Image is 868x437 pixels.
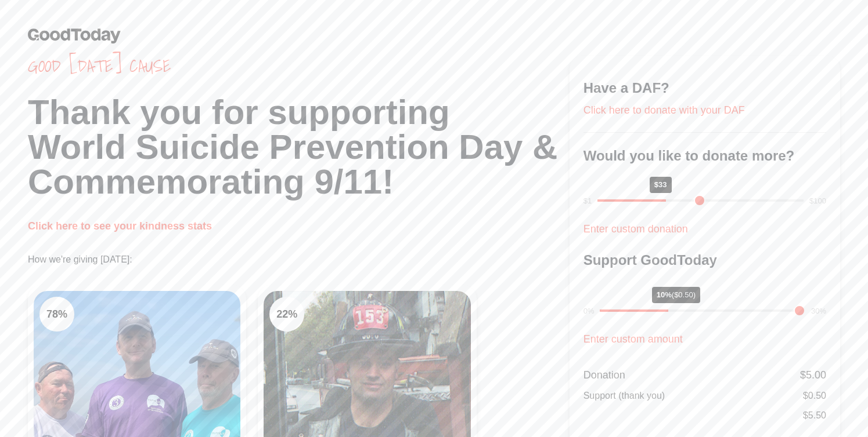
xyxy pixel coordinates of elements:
[808,410,826,420] span: 5.50
[39,297,74,332] div: 78 %
[809,195,826,207] div: $100
[584,195,592,207] div: $1
[672,290,696,299] span: ($0.50)
[28,220,212,232] a: Click here to see your kindness stats
[584,223,688,235] a: Enter custom donation
[803,389,826,403] div: $
[811,305,826,317] div: 30%
[584,104,745,116] a: Click here to donate with your DAF
[28,28,121,43] img: GoodToday
[584,251,826,270] h3: Support GoodToday
[269,297,304,332] div: 22 %
[584,305,595,317] div: 0%
[584,147,826,165] h3: Would you like to donate more?
[808,391,826,400] span: 0.50
[28,56,570,77] span: Good [DATE] cause
[584,333,683,345] a: Enter custom amount
[800,367,826,383] div: $
[584,367,625,383] div: Donation
[652,287,700,303] div: 10%
[650,177,672,193] div: $33
[28,253,570,267] p: How we're giving [DATE]:
[803,409,826,423] div: $
[28,95,570,199] h1: Thank you for supporting World Suicide Prevention Day & Commemorating 9/11!
[584,79,826,97] h3: Have a DAF?
[806,369,826,381] span: 5.00
[584,389,665,403] div: Support (thank you)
